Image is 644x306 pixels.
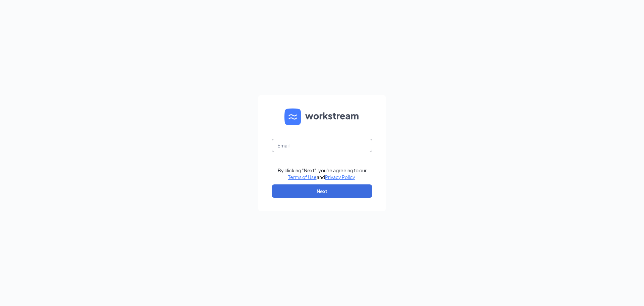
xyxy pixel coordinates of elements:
[272,184,372,198] button: Next
[278,167,367,180] div: By clicking "Next", you're agreeing to our and .
[325,174,355,180] a: Privacy Policy
[284,108,360,125] img: WS logo and Workstream text
[288,174,317,180] a: Terms of Use
[272,139,372,152] input: Email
